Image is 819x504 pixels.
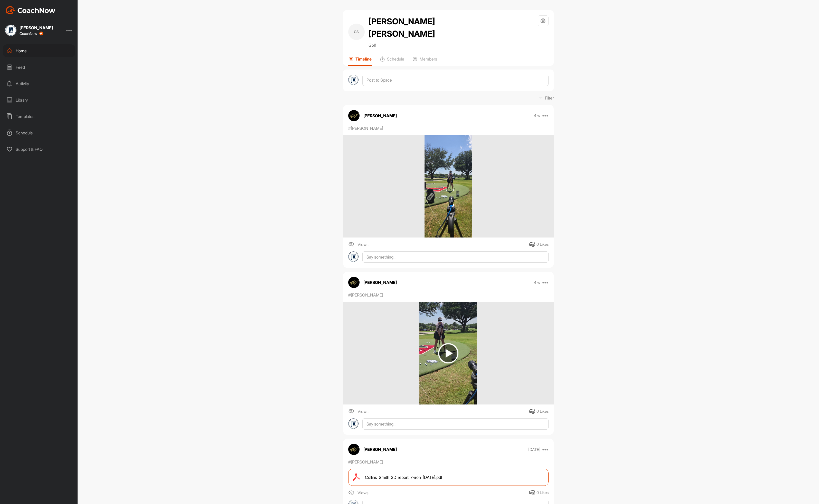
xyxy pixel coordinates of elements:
[419,302,477,404] img: media
[348,490,354,496] img: icon
[536,242,549,248] div: 0 Likes
[3,126,75,139] div: Schedule
[348,251,359,262] img: avatar
[20,32,43,36] div: CoachNow
[357,408,369,414] span: Views
[536,490,549,496] div: 0 Likes
[348,277,360,288] img: avatar
[363,113,397,119] p: [PERSON_NAME]
[3,94,75,106] div: Library
[545,95,554,101] p: Filter
[369,42,438,48] p: Golf
[357,241,369,248] span: Views
[348,469,549,486] a: Collins_Smith_3D_report_7-iron_[DATE].pdf
[534,113,540,118] p: 4 w
[355,56,372,62] p: Timeline
[348,75,359,85] img: avatar
[387,56,404,62] p: Schedule
[357,490,369,496] span: Views
[348,459,383,465] p: #[PERSON_NAME]
[3,61,75,74] div: Feed
[348,110,360,121] img: avatar
[425,135,472,238] img: media
[348,241,354,248] img: icon
[5,6,55,14] img: CoachNow
[369,15,438,40] h2: [PERSON_NAME] [PERSON_NAME]
[3,77,75,90] div: Activity
[348,444,360,455] img: avatar
[365,474,442,480] span: Collins_Smith_3D_report_7-iron_[DATE].pdf
[348,125,383,131] p: #[PERSON_NAME]
[363,446,397,452] p: [PERSON_NAME]
[348,24,365,40] div: CS
[348,418,359,429] img: avatar
[363,279,397,285] p: [PERSON_NAME]
[534,280,540,285] p: 4 w
[3,44,75,57] div: Home
[348,292,383,298] p: #[PERSON_NAME]
[438,343,458,363] img: play
[3,143,75,156] div: Support & FAQ
[420,56,437,62] p: Members
[20,26,53,30] div: [PERSON_NAME]
[5,25,16,36] img: square_4dc86147b8b11b3240610bc3639c527f.jpg
[348,408,354,414] img: icon
[528,447,540,452] p: [DATE]
[3,110,75,123] div: Templates
[536,409,549,414] div: 0 Likes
